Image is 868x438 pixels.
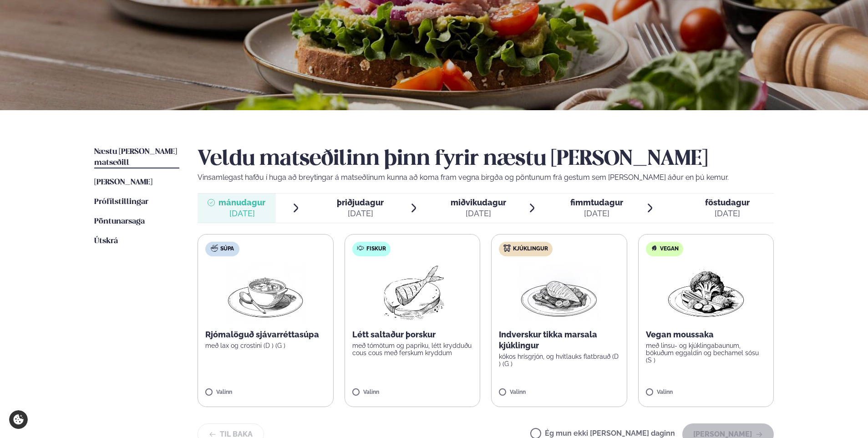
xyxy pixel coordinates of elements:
div: [DATE] [451,208,506,219]
p: með linsu- og kjúklingabaunum, bökuðum eggaldin og bechamel sósu (S ) [646,342,766,364]
span: föstudagur [705,198,750,207]
a: Næstu [PERSON_NAME] matseðill [94,147,179,168]
span: [PERSON_NAME] [94,178,152,186]
span: Fiskur [366,245,386,253]
span: Súpa [220,245,234,253]
p: kókos hrísgrjón, og hvítlauks flatbrauð (D ) (G ) [499,353,619,367]
p: Vinsamlegast hafðu í huga að breytingar á matseðlinum kunna að koma fram vegna birgða og pöntunum... [198,172,774,183]
span: miðvikudagur [451,198,506,207]
p: með lax og crostini (D ) (G ) [205,342,326,349]
img: soup.svg [211,244,218,252]
img: Chicken-breast.png [519,264,599,322]
a: Útskrá [94,236,118,247]
span: Vegan [660,245,679,253]
img: fish.svg [357,244,364,252]
a: [PERSON_NAME] [94,177,152,188]
a: Pöntunarsaga [94,216,145,227]
div: [DATE] [218,208,265,219]
span: Næstu [PERSON_NAME] matseðill [94,148,177,167]
p: með tómötum og papriku, létt krydduðu cous cous með ferskum kryddum [352,342,473,357]
span: Pöntunarsaga [94,218,145,225]
img: Vegan.svg [650,244,658,252]
div: [DATE] [337,208,384,219]
span: fimmtudagur [570,198,623,207]
p: Létt saltaður þorskur [352,329,473,340]
span: Útskrá [94,237,118,245]
p: Rjómalöguð sjávarréttasúpa [205,329,326,340]
img: Fish.png [372,264,452,322]
span: mánudagur [218,198,265,207]
span: Prófílstillingar [94,198,148,206]
img: chicken.svg [503,244,511,252]
img: Soup.png [225,264,305,322]
h2: Veldu matseðilinn þinn fyrir næstu [PERSON_NAME] [198,147,774,172]
span: Kjúklingur [513,245,548,253]
div: [DATE] [705,208,750,219]
p: Indverskur tikka marsala kjúklingur [499,329,619,351]
a: Prófílstillingar [94,197,148,208]
span: þriðjudagur [337,198,384,207]
p: Vegan moussaka [646,329,766,340]
a: Cookie settings [9,410,28,429]
img: Vegan.png [666,264,746,322]
div: [DATE] [570,208,623,219]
